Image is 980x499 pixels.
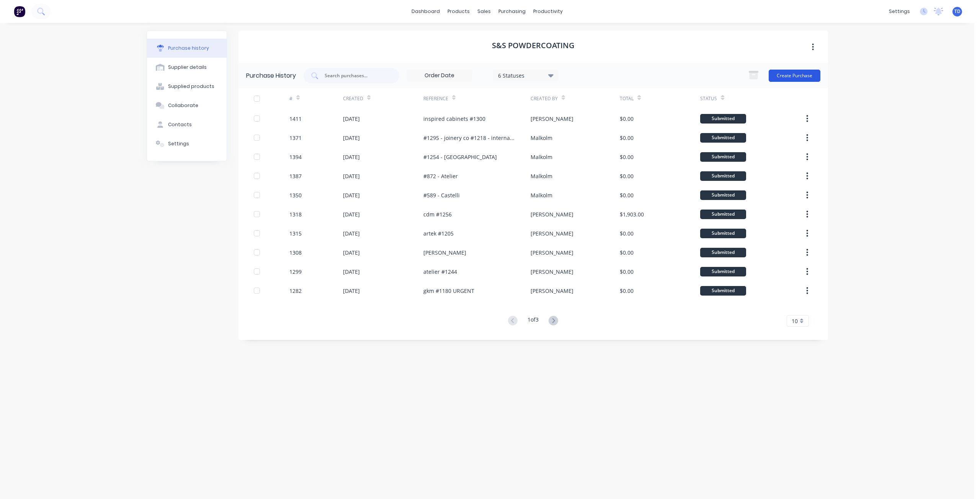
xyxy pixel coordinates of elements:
div: sales [474,6,495,17]
div: Created [343,95,363,102]
div: $0.00 [620,153,634,161]
div: Contacts [168,121,192,128]
div: #1254 - [GEOGRAPHIC_DATA] [423,153,497,161]
button: Settings [147,134,227,153]
div: purchasing [495,6,529,17]
div: $0.00 [620,229,634,237]
div: [PERSON_NAME] [531,268,573,276]
button: Create Purchase [769,70,820,82]
button: Supplied products [147,77,227,96]
div: $0.00 [620,268,634,276]
div: $1,903.00 [620,210,644,218]
div: Submitted [700,190,746,200]
div: 6 Statuses [498,71,553,79]
div: [DATE] [343,287,360,295]
div: [DATE] [343,249,360,257]
div: #872 - Atelier [423,172,458,180]
div: [DATE] [343,115,360,123]
div: settings [885,6,914,17]
div: Submitted [700,286,746,296]
div: 1299 [289,268,302,276]
div: [PERSON_NAME] [531,287,573,295]
div: Malkolm [531,134,552,142]
div: [DATE] [343,134,360,142]
div: artek #1205 [423,229,454,237]
div: productivity [529,6,567,17]
div: [DATE] [343,210,360,218]
div: cdm #1256 [423,210,452,218]
div: 1387 [289,172,302,180]
div: [DATE] [343,229,360,237]
div: Submitted [700,114,746,124]
input: Order Date [407,70,472,81]
div: 1315 [289,229,302,237]
div: Total [620,95,634,102]
div: 1282 [289,287,302,295]
div: products [444,6,474,17]
div: Submitted [700,210,746,219]
span: TD [954,8,960,15]
div: #1295 - joinery co #1218 - international [423,134,515,142]
div: Submitted [700,267,746,276]
div: [PERSON_NAME] [423,249,466,257]
button: Supplier details [147,58,227,77]
div: $0.00 [620,249,634,257]
div: Submitted [700,171,746,181]
div: [PERSON_NAME] [531,249,573,257]
div: 1411 [289,115,302,123]
div: Malkolm [531,153,552,161]
div: Submitted [700,229,746,238]
div: 1 of 3 [528,315,539,327]
a: dashboard [408,6,444,17]
div: [DATE] [343,191,360,199]
div: [DATE] [343,172,360,180]
button: Contacts [147,115,227,134]
div: Created By [531,95,558,102]
div: $0.00 [620,115,634,123]
div: 1318 [289,210,302,218]
button: Purchase history [147,39,227,58]
input: Search purchases... [324,72,387,80]
div: [DATE] [343,153,360,161]
div: [DATE] [343,268,360,276]
div: Malkolm [531,191,552,199]
div: Supplied products [168,83,214,90]
div: Malkolm [531,172,552,180]
div: Submitted [700,248,746,257]
div: $0.00 [620,172,634,180]
div: [PERSON_NAME] [531,210,573,218]
div: Submitted [700,152,746,162]
div: [PERSON_NAME] [531,115,573,123]
div: inspired cabinets #1300 [423,115,485,123]
div: $0.00 [620,134,634,142]
div: Collaborate [168,102,198,109]
div: $0.00 [620,191,634,199]
div: Reference [423,95,448,102]
div: #589 - Castelli [423,191,460,199]
div: # [289,95,292,102]
img: Factory [14,6,25,17]
div: $0.00 [620,287,634,295]
div: 1350 [289,191,302,199]
div: 1308 [289,249,302,257]
div: Purchase history [168,45,209,52]
div: [PERSON_NAME] [531,229,573,237]
div: Purchase History [246,71,296,80]
div: Status [700,95,717,102]
div: 1394 [289,153,302,161]
div: Supplier details [168,64,207,71]
div: Settings [168,140,189,147]
h1: s&s powdercoating [492,41,575,50]
div: gkm #1180 URGENT [423,287,474,295]
div: Submitted [700,133,746,143]
span: 10 [792,317,798,325]
div: 1371 [289,134,302,142]
button: Collaborate [147,96,227,115]
div: atelier #1244 [423,268,457,276]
